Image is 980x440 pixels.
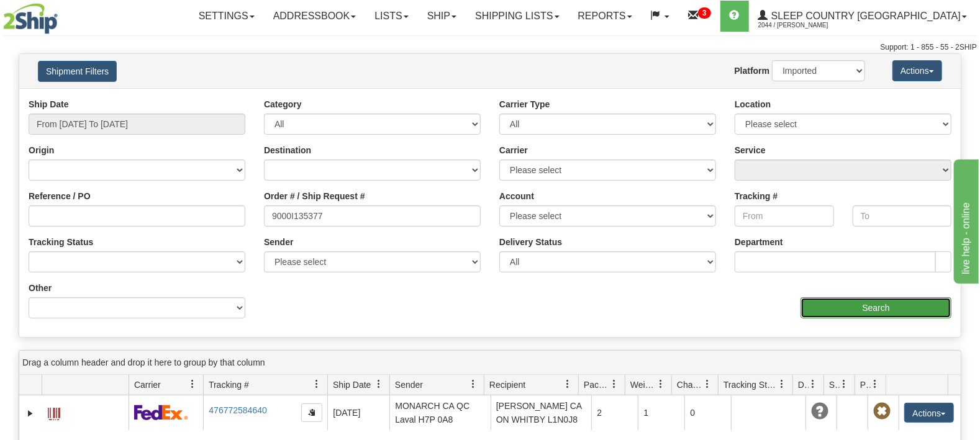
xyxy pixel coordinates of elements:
a: Shipment Issues filter column settings [833,374,855,395]
span: Tracking Status [724,379,778,391]
a: Tracking # filter column settings [306,374,327,395]
span: Packages [584,379,610,391]
a: Delivery Status filter column settings [802,374,823,395]
a: Pickup Status filter column settings [864,374,886,395]
div: Support: 1 - 855 - 55 - 2SHIP [3,42,977,53]
img: 2 - FedEx [134,405,188,420]
label: Order # / Ship Request # [264,190,365,202]
td: [PERSON_NAME] CA ON WHITBY L1N0J8 [491,395,592,430]
a: Tracking Status filter column settings [771,374,792,395]
label: Account [499,190,534,202]
a: Ship [418,1,466,32]
span: Delivery Status [798,379,809,391]
span: Charge [677,379,703,391]
td: 2 [591,395,638,430]
a: Packages filter column settings [604,374,625,395]
span: Unknown [811,403,828,420]
label: Sender [264,236,293,248]
a: Addressbook [264,1,366,32]
a: Carrier filter column settings [182,374,203,395]
span: Ship Date [333,379,371,391]
span: Carrier [134,379,161,391]
label: Platform [734,65,769,77]
a: Expand [24,407,37,420]
div: live help - online [9,7,115,22]
label: Ship Date [29,98,69,110]
a: Recipient filter column settings [557,374,578,395]
button: Actions [892,60,942,81]
img: logo2044.jpg [3,3,58,34]
input: From [735,205,834,227]
sup: 3 [698,7,711,19]
a: Sender filter column settings [463,374,484,395]
label: Reference / PO [29,190,91,202]
span: Recipient [489,379,525,391]
input: Search [801,297,951,318]
label: Other [29,282,52,294]
button: Copy to clipboard [301,403,322,422]
label: Location [735,98,771,110]
a: Charge filter column settings [697,374,718,395]
label: Department [735,236,783,248]
a: Label [48,402,60,422]
a: Shipping lists [466,1,568,32]
div: grid grouping header [19,351,961,375]
a: Sleep Country [GEOGRAPHIC_DATA] 2044 / [PERSON_NAME] [749,1,976,32]
label: Tracking Status [29,236,93,248]
a: Reports [569,1,642,32]
button: Shipment Filters [38,61,117,82]
label: Category [264,98,302,110]
a: 476772584640 [209,405,266,415]
a: Settings [189,1,264,32]
label: Origin [29,144,54,156]
span: Sleep Country [GEOGRAPHIC_DATA] [768,11,961,21]
button: Actions [904,403,954,423]
a: Ship Date filter column settings [368,374,389,395]
label: Service [735,144,766,156]
label: Delivery Status [499,236,562,248]
label: Carrier Type [499,98,550,110]
span: Shipment Issues [829,379,840,391]
span: Pickup Status [860,379,871,391]
a: Lists [365,1,417,32]
span: Pickup Not Assigned [873,403,891,420]
td: 1 [638,395,684,430]
td: 0 [684,395,731,430]
span: 2044 / [PERSON_NAME] [758,19,851,32]
td: [DATE] [327,395,389,430]
td: MONARCH CA QC Laval H7P 0A8 [389,395,491,430]
span: Tracking # [209,379,249,391]
span: Weight [630,379,656,391]
label: Tracking # [735,190,778,202]
label: Carrier [499,144,528,156]
input: To [853,205,952,227]
iframe: chat widget [951,156,979,283]
span: Sender [395,379,423,391]
a: Weight filter column settings [650,374,671,395]
a: 3 [679,1,720,32]
label: Destination [264,144,311,156]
